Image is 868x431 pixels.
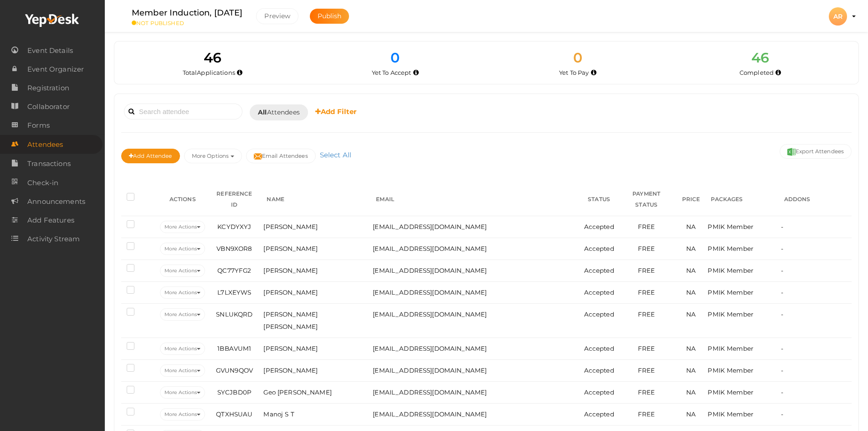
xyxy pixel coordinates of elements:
[390,49,400,66] span: 0
[27,192,85,211] span: Announcements
[686,289,696,296] span: NA
[686,389,696,396] span: NA
[584,410,614,418] span: Accepted
[263,345,318,352] span: [PERSON_NAME]
[781,345,783,352] span: -
[373,367,487,374] span: [EMAIL_ADDRESS][DOMAIN_NAME]
[708,289,753,296] span: PMIK Member
[158,183,207,216] th: ACTIONS
[686,367,696,374] span: NA
[677,183,706,216] th: PRICE
[373,289,487,296] span: [EMAIL_ADDRESS][DOMAIN_NAME]
[584,223,614,230] span: Accepted
[781,410,783,418] span: -
[216,311,252,318] span: SNLUKQRD
[217,289,251,296] span: L7LXEYWS
[160,243,205,255] button: More Actions
[27,174,58,192] span: Check-in
[204,49,221,66] span: 46
[160,308,205,321] button: More Actions
[413,70,419,75] i: Yet to be accepted by organizer
[217,267,251,274] span: QC77YFG2
[584,267,614,274] span: Accepted
[27,60,84,78] span: Event Organizer
[258,108,300,117] span: Attendees
[216,245,252,252] span: VBN9XOR8
[246,149,316,163] button: Email Attendees
[740,69,774,76] span: Completed
[318,151,354,159] a: Select All
[315,107,357,116] b: Add Filter
[781,245,783,252] span: -
[27,42,73,60] span: Event Details
[780,144,852,159] button: Export Attendees
[132,6,242,20] label: Member Induction, [DATE]
[160,221,205,233] button: More Actions
[751,49,769,66] span: 46
[373,223,487,230] span: [EMAIL_ADDRESS][DOMAIN_NAME]
[584,289,614,296] span: Accepted
[779,183,852,216] th: ADDONS
[160,408,205,421] button: More Actions
[27,230,80,248] span: Activity Stream
[584,245,614,252] span: Accepted
[256,8,298,24] button: Preview
[638,267,655,274] span: FREE
[584,311,614,318] span: Accepted
[370,183,581,216] th: EMAIL
[582,183,616,216] th: STATUS
[263,267,318,274] span: [PERSON_NAME]
[829,7,847,26] div: AR
[373,311,487,318] span: [EMAIL_ADDRESS][DOMAIN_NAME]
[27,155,71,173] span: Transactions
[197,69,235,76] span: Applications
[160,265,205,277] button: More Actions
[132,20,242,26] small: NOT PUBLISHED
[216,410,252,418] span: QTXHSUAU
[705,183,778,216] th: PACKAGES
[263,389,331,396] span: Geo [PERSON_NAME]
[708,410,753,418] span: PMIK Member
[638,367,655,374] span: FREE
[263,245,318,252] span: [PERSON_NAME]
[829,12,847,21] profile-pic: AR
[686,245,696,252] span: NA
[237,70,242,75] i: Total number of applications
[686,223,696,230] span: NA
[263,223,318,230] span: [PERSON_NAME]
[373,267,487,274] span: [EMAIL_ADDRESS][DOMAIN_NAME]
[310,9,349,24] button: Publish
[27,79,69,97] span: Registration
[591,70,596,75] i: Accepted by organizer and yet to make payment
[638,389,655,396] span: FREE
[686,267,696,274] span: NA
[183,69,235,76] span: Total
[638,311,655,318] span: FREE
[708,223,753,230] span: PMIK Member
[787,148,796,156] img: excel.svg
[217,345,251,352] span: 1BBAVUM1
[781,289,783,296] span: -
[708,367,753,374] span: PMIK Member
[584,367,614,374] span: Accepted
[708,245,753,252] span: PMIK Member
[258,108,267,116] b: All
[27,116,50,135] span: Forms
[373,389,487,396] span: [EMAIL_ADDRESS][DOMAIN_NAME]
[216,367,253,374] span: GVUN9QOV
[124,104,242,119] input: Search attendee
[263,311,318,330] span: [PERSON_NAME] [PERSON_NAME]
[372,69,411,76] span: Yet To Accept
[373,345,487,352] span: [EMAIL_ADDRESS][DOMAIN_NAME]
[184,149,242,163] button: More Options
[708,389,753,396] span: PMIK Member
[638,410,655,418] span: FREE
[584,345,614,352] span: Accepted
[686,410,696,418] span: NA
[559,69,589,76] span: Yet To Pay
[781,311,783,318] span: -
[638,245,655,252] span: FREE
[686,311,696,318] span: NA
[160,343,205,355] button: More Actions
[781,223,783,230] span: -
